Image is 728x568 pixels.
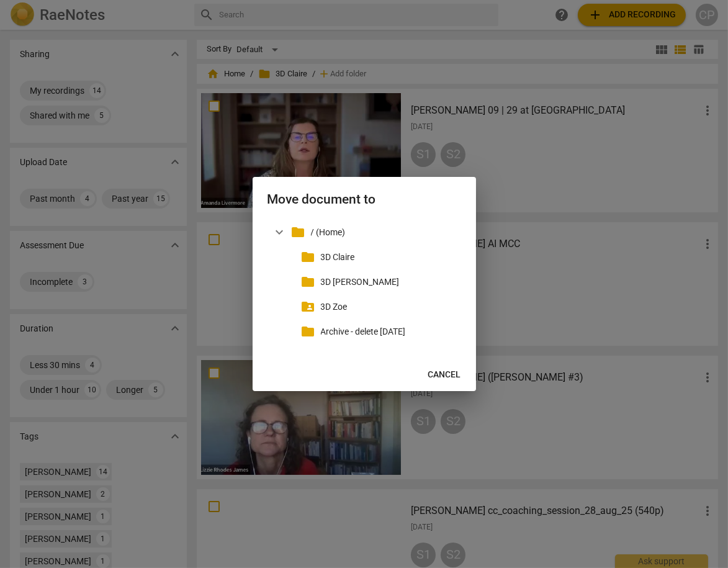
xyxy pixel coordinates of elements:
[272,225,287,240] span: expand_more
[291,225,306,240] span: folder
[267,192,461,207] h2: Move document to
[301,274,316,289] span: folder
[311,226,456,239] p: / (Home)
[321,325,456,338] p: Archive - delete in 3 months
[301,299,316,314] span: folder_shared
[301,250,316,264] span: folder
[321,251,456,264] p: 3D Claire
[301,324,316,339] span: folder
[418,364,471,386] button: Cancel
[321,276,456,289] p: 3D Ruth
[428,369,461,381] span: Cancel
[321,300,456,313] p: 3D Zoe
